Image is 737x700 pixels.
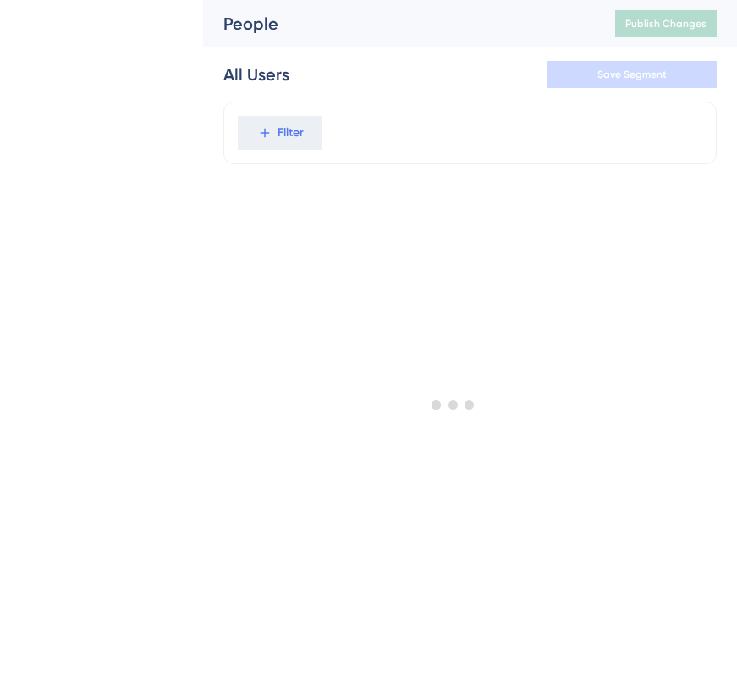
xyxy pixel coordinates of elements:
[597,68,667,81] span: Save Segment
[615,10,717,37] button: Publish Changes
[223,63,289,86] div: All Users
[223,12,573,36] div: People
[547,61,717,88] button: Save Segment
[625,17,707,30] span: Publish Changes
